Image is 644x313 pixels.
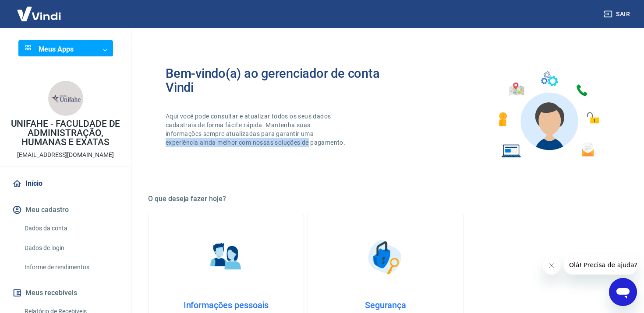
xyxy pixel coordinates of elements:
[21,219,120,237] a: Dados da conta
[322,300,449,310] h4: Segurança
[364,235,407,279] img: Segurança
[602,6,633,22] button: Sair
[48,81,83,116] img: 872216ed-0f5a-4aee-8e37-982c31370015.jpeg
[17,150,114,160] p: [EMAIL_ADDRESS][DOMAIN_NAME]
[564,255,637,275] iframe: Mensagem da empresa
[11,174,120,193] a: Início
[11,283,120,303] button: Meus recebíveis
[21,258,120,276] a: Informe de rendimentos
[11,0,67,27] img: Vindi
[166,66,386,94] h2: Bem-vindo(a) ao gerenciador de conta Vindi
[5,6,74,13] span: Olá! Precisa de ajuda?
[7,119,124,147] p: UNIFAHE - FACULDADE DE ADMINISTRAÇÃO, HUMANAS E EXATAS
[11,200,120,219] button: Meu cadastro
[543,257,560,275] iframe: Fechar mensagem
[148,195,623,203] h5: O que deseja fazer hoje?
[166,112,347,147] p: Aqui você pode consultar e atualizar todos os seus dados cadastrais de forma fácil e rápida. Mant...
[491,66,605,163] img: Imagem de um avatar masculino com diversos icones exemplificando as funcionalidades do gerenciado...
[163,300,290,310] h4: Informações pessoais
[21,239,120,257] a: Dados de login
[204,235,248,279] img: Informações pessoais
[609,278,637,306] iframe: Botão para abrir a janela de mensagens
